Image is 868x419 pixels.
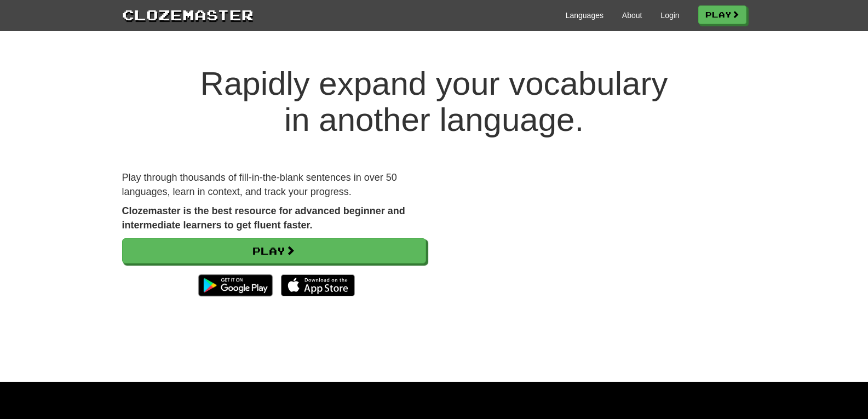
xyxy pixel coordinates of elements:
a: Play [698,5,746,24]
p: Play through thousands of fill-in-the-blank sentences in over 50 languages, learn in context, and... [122,171,426,199]
a: Clozemaster [122,4,254,25]
a: Play [122,238,426,263]
img: Download_on_the_App_Store_Badge_US-UK_135x40-25178aeef6eb6b83b96f5f2d004eda3bffbb37122de64afbaef7... [281,274,355,296]
a: Login [660,10,679,21]
a: Languages [566,10,603,21]
a: About [622,10,642,21]
strong: Clozemaster is the best resource for advanced beginner and intermediate learners to get fluent fa... [122,205,405,231]
img: Get it on Google Play [193,269,278,302]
